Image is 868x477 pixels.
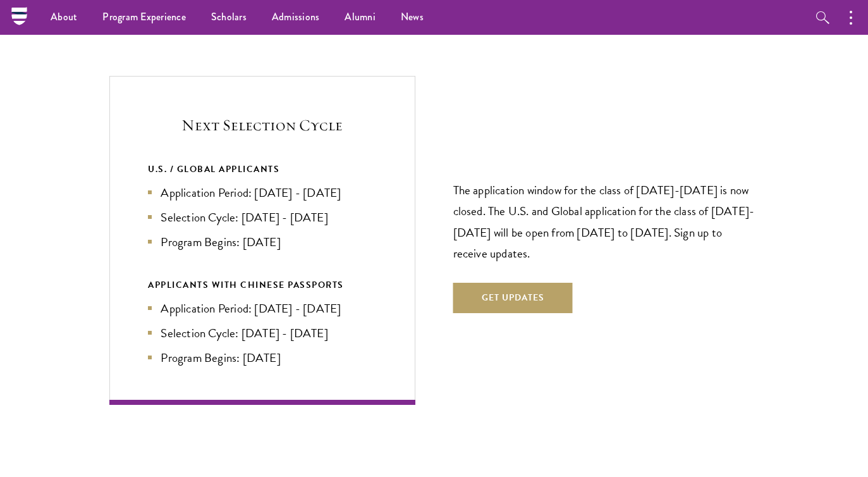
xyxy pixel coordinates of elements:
div: U.S. / GLOBAL APPLICANTS [148,161,376,177]
p: The application window for the class of [DATE]-[DATE] is now closed. The U.S. and Global applicat... [453,180,759,263]
div: APPLICANTS WITH CHINESE PASSPORTS [148,277,376,293]
li: Application Period: [DATE] - [DATE] [148,299,376,318]
li: Application Period: [DATE] - [DATE] [148,183,376,202]
li: Selection Cycle: [DATE] - [DATE] [148,208,376,226]
li: Selection Cycle: [DATE] - [DATE] [148,324,376,342]
li: Program Begins: [DATE] [148,349,376,367]
li: Program Begins: [DATE] [148,233,376,251]
button: Get Updates [453,283,573,313]
h5: Next Selection Cycle [148,115,376,136]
